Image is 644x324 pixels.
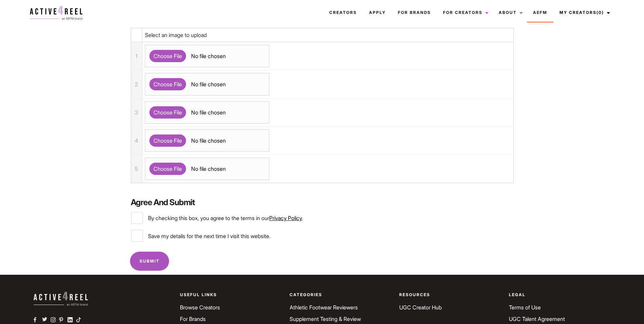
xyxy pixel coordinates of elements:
a: Browse Creators [180,304,220,311]
a: Supplement Testing & Review [290,316,361,322]
a: UGC Creator Hub [399,304,442,311]
span: (0) [596,10,604,15]
label: Select an image to upload [145,31,207,39]
td: Drag to reorder [131,70,142,98]
a: AEFM [527,3,553,22]
a: Apply [363,3,392,22]
p: Categories [290,292,391,298]
td: Drag to reorder [131,42,142,70]
a: Privacy Policy [269,215,302,221]
a: Terms of Use [509,304,541,311]
a: Athletic Footwear Reviewers [290,304,358,311]
a: UGC Talent Agreement [509,316,565,322]
img: a4r-logo.svg [30,6,82,20]
span: Click to reorder [135,53,137,59]
a: For Brands [180,316,206,322]
a: About [493,3,527,22]
a: Creators [323,3,363,22]
span: Click to reorder [135,109,138,116]
p: Resources [399,292,501,298]
p: Useful Links [180,292,281,298]
td: Drag to reorder [131,155,142,183]
img: a4r-logo-white.svg [34,292,88,306]
a: My Creators(0) [553,3,614,22]
p: Legal [509,292,610,298]
label: Agree and Submit [131,197,513,208]
td: Drag to reorder [131,98,142,127]
label: By checking this box, you agree to the terms in our . [131,212,513,224]
input: Save my details for the next time I visit this website. [131,230,143,242]
span: Click to reorder [135,165,138,172]
a: For Brands [392,3,437,22]
span: Click to reorder [135,81,138,88]
label: Save my details for the next time I visit this website. [131,230,513,242]
input: Submit [130,252,169,270]
input: By checking this box, you agree to the terms in ourPrivacy Policy. [131,212,143,224]
td: Drag to reorder [131,127,142,155]
a: For Creators [437,3,493,22]
span: Click to reorder [135,137,138,144]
